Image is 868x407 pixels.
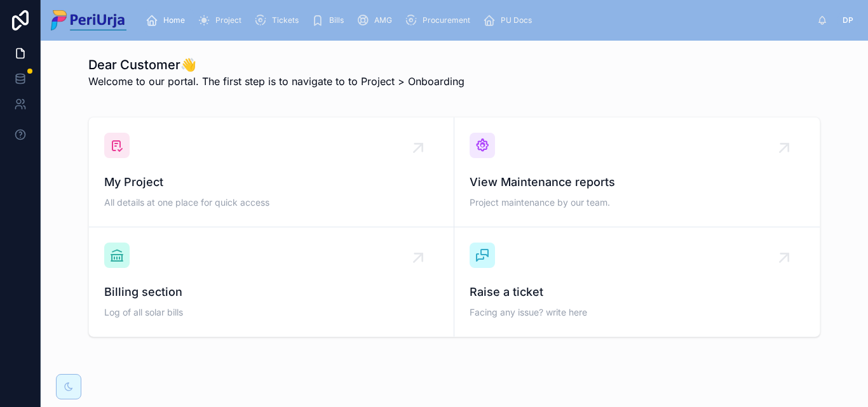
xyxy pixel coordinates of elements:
span: Raise a ticket [470,283,804,301]
span: My Project [104,173,438,191]
img: App logo [51,10,126,30]
a: Project [194,9,250,32]
a: Tickets [250,9,308,32]
span: Bills [329,15,344,25]
span: View Maintenance reports [470,173,804,191]
span: PU Docs [501,15,532,25]
a: View Maintenance reportsProject maintenance by our team. [454,117,820,227]
span: Billing section [104,283,438,301]
a: PU Docs [479,9,541,32]
span: Log of all solar bills [104,306,438,319]
a: AMG [353,9,401,32]
a: Billing sectionLog of all solar bills [89,227,454,337]
span: DP [843,15,853,25]
span: AMG [374,15,392,25]
span: Project maintenance by our team. [470,196,804,209]
div: scrollable content [137,6,817,34]
p: Welcome to our portal. The first step is to navigate to to Project > Onboarding [88,74,465,89]
span: Procurement [423,15,470,25]
a: Procurement [401,9,479,32]
span: Facing any issue? write here [470,306,804,319]
a: Bills [308,9,353,32]
span: Project [215,15,241,25]
span: All details at one place for quick access [104,196,438,209]
span: Home [163,15,185,25]
a: Home [142,9,194,32]
span: Tickets [272,15,299,25]
a: My ProjectAll details at one place for quick access [89,117,454,227]
a: Raise a ticketFacing any issue? write here [454,227,820,337]
h1: Dear Customer👋 [88,56,465,74]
